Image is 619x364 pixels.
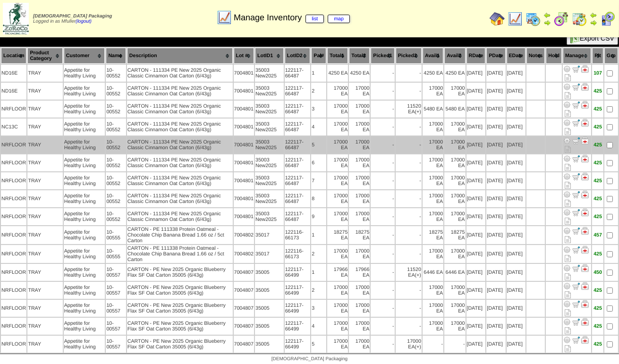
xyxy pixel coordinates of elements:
[1,208,26,225] td: NRFLOOR
[1,48,26,64] th: Location
[311,208,326,225] td: 9
[466,48,486,64] th: RDate
[581,282,589,290] img: Manage Hold
[444,101,465,118] td: 5480 EA
[565,128,571,135] i: Note
[423,190,443,207] td: 17000 EA
[255,226,284,244] td: 35017
[311,83,326,100] td: 2
[106,65,126,82] td: 10-00552
[572,65,580,73] img: Move
[572,336,580,344] img: Move
[590,11,597,19] img: arrowleft.gif
[328,15,350,23] a: map
[466,172,486,189] td: [DATE]
[563,101,571,109] img: Adjust
[563,300,571,308] img: Adjust
[572,173,580,180] img: Move
[1,136,26,153] td: NRFLOOR
[486,101,505,118] td: [DATE]
[27,172,62,189] td: TRAY
[64,208,105,225] td: Appetite for Healthy Living
[255,101,284,118] td: 35003 New2025
[581,155,589,162] img: Manage Hold
[508,11,523,26] img: line_graph.gif
[593,124,603,130] div: 425
[371,65,394,82] td: -
[396,83,422,100] td: -
[593,214,603,220] div: 425
[64,65,105,82] td: Appetite for Healthy Living
[423,48,443,64] th: Avail1
[444,119,465,135] td: 17000 EA
[507,83,526,100] td: [DATE]
[444,136,465,153] td: 17000 EA
[27,83,62,100] td: TRAY
[106,226,126,244] td: 10-00555
[285,48,311,64] th: LotID2
[255,190,284,207] td: 35003 New2025
[486,83,505,100] td: [DATE]
[466,190,486,207] td: [DATE]
[305,15,324,23] a: list
[1,101,26,118] td: NRFLOOR
[565,92,571,99] i: Note
[1,83,26,100] td: ND16E
[327,101,348,118] td: 17000 EA
[285,136,311,153] td: 122117-66487
[64,48,105,64] th: Customer
[1,226,26,244] td: NRFLOOR
[64,83,105,100] td: Appetite for Healthy Living
[255,172,284,189] td: 35003 New2025
[546,48,562,64] th: Hold
[311,136,326,153] td: 5
[396,172,422,189] td: -
[33,14,112,24] span: Logged in as Mfuller
[572,264,580,272] img: Move
[1,190,26,207] td: NRFLOOR
[563,119,571,127] img: Adjust
[581,246,589,254] img: Manage Hold
[27,226,62,244] td: TRAY
[572,318,580,326] img: Move
[217,10,232,25] img: line_graph.gif
[311,154,326,171] td: 6
[572,83,580,91] img: Move
[466,83,486,100] td: [DATE]
[349,65,370,82] td: 4250 EA
[255,83,284,100] td: 35003 New2025
[234,119,254,135] td: 7004801
[396,226,422,244] td: -
[486,65,505,82] td: [DATE]
[106,154,126,171] td: 10-00552
[127,48,233,64] th: Description
[423,172,443,189] td: 17000 EA
[572,282,580,290] img: Move
[486,136,505,153] td: [DATE]
[311,190,326,207] td: 8
[604,48,618,64] th: Grp
[255,119,284,135] td: 35003 New2025
[127,83,233,100] td: CARTON - 111334 PE New 2025 Organic Classic Cinnamon Oat Carton (6/43g)
[285,245,311,263] td: 122116-66173
[1,119,26,135] td: NC13C
[396,48,422,64] th: Picked2
[396,65,422,82] td: -
[572,227,580,235] img: Move
[507,154,526,171] td: [DATE]
[593,178,603,184] div: 425
[311,48,326,64] th: Pal#
[106,190,126,207] td: 10-00552
[27,119,62,135] td: TRAY
[563,48,591,64] th: Manage
[234,226,254,244] td: 7004802
[581,300,589,308] img: Manage Hold
[64,136,105,153] td: Appetite for Healthy Living
[565,200,571,207] i: Note
[127,190,233,207] td: CARTON - 111334 PE New 2025 Organic Classic Cinnamon Oat Carton (6/43g)
[563,227,571,235] img: Adjust
[581,336,589,344] img: Manage Hold
[234,13,350,23] span: Manage Inventory
[423,154,443,171] td: 17000 EA
[234,208,254,225] td: 7004801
